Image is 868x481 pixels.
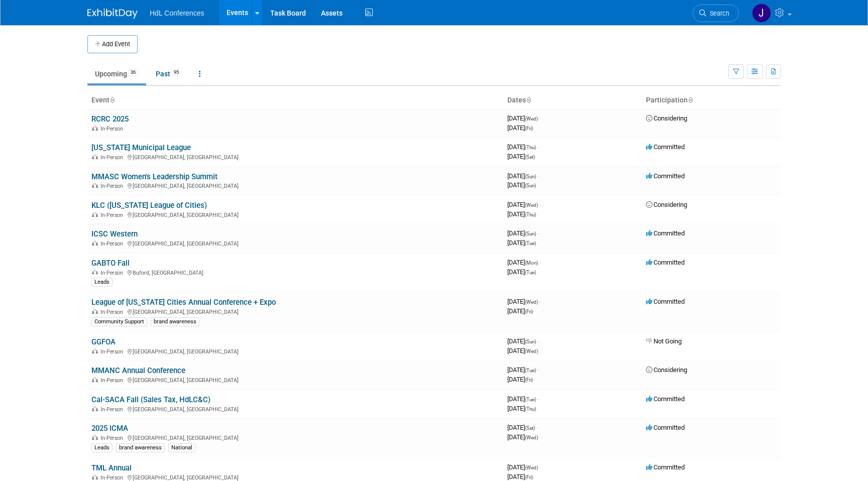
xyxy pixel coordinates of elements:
[526,96,531,104] a: Sort by Start Date
[91,366,185,375] a: MMANC Annual Conference
[507,463,541,471] span: [DATE]
[128,69,139,76] span: 36
[646,463,685,471] span: Committed
[100,406,126,413] span: In-Person
[525,260,538,266] span: (Mon)
[87,9,138,19] img: ExhibitDay
[92,270,98,275] img: In-Person Event
[525,116,538,122] span: (Wed)
[525,212,536,217] span: (Thu)
[92,183,98,188] img: In-Person Event
[100,474,126,481] span: In-Person
[525,270,536,275] span: (Tue)
[100,240,126,247] span: In-Person
[92,435,98,440] img: In-Person Event
[91,298,276,307] a: League of [US_STATE] Cities Annual Conference + Expo
[507,229,539,237] span: [DATE]
[91,443,113,452] div: Leads
[507,172,539,180] span: [DATE]
[646,366,687,374] span: Considering
[507,153,535,160] span: [DATE]
[91,143,191,152] a: [US_STATE] Municipal League
[507,114,541,122] span: [DATE]
[646,395,685,403] span: Committed
[507,433,538,441] span: [DATE]
[525,465,538,470] span: (Wed)
[537,337,539,345] span: -
[91,201,207,210] a: KLC ([US_STATE] League of Cities)
[688,96,693,104] a: Sort by Participation Type
[92,348,98,353] img: In-Person Event
[100,270,126,276] span: In-Person
[646,114,687,122] span: Considering
[91,424,128,433] a: 2025 ICMA
[92,154,98,159] img: In-Person Event
[537,229,539,237] span: -
[642,92,781,109] th: Participation
[507,201,541,208] span: [DATE]
[536,424,538,431] span: -
[151,317,199,326] div: brand awareness
[100,183,126,189] span: In-Person
[507,337,539,345] span: [DATE]
[525,397,536,402] span: (Tue)
[507,424,538,431] span: [DATE]
[507,347,538,354] span: [DATE]
[91,337,116,346] a: GGFOA
[91,433,499,441] div: [GEOGRAPHIC_DATA], [GEOGRAPHIC_DATA]
[507,210,536,218] span: [DATE]
[92,240,98,246] img: In-Person Event
[91,376,499,384] div: [GEOGRAPHIC_DATA], [GEOGRAPHIC_DATA]
[646,172,685,180] span: Committed
[537,172,539,180] span: -
[87,35,138,53] button: Add Event
[92,212,98,217] img: In-Person Event
[91,405,499,413] div: [GEOGRAPHIC_DATA], [GEOGRAPHIC_DATA]
[507,298,541,305] span: [DATE]
[91,172,218,181] a: MMASC Women's Leadership Summit
[507,181,536,189] span: [DATE]
[507,307,533,315] span: [DATE]
[507,366,539,374] span: [DATE]
[752,4,771,23] img: Johnny Nguyen
[92,474,98,479] img: In-Person Event
[537,395,539,403] span: -
[92,377,98,382] img: In-Person Event
[91,395,210,404] a: Cal-SACA Fall (Sales Tax, HdLC&C)
[693,5,739,22] a: Search
[171,69,182,76] span: 95
[525,474,533,480] span: (Fri)
[525,435,538,440] span: (Wed)
[539,114,541,122] span: -
[91,317,147,326] div: Community Support
[507,268,536,276] span: [DATE]
[537,143,539,151] span: -
[539,201,541,208] span: -
[91,463,132,472] a: TML Annual
[91,347,499,355] div: [GEOGRAPHIC_DATA], [GEOGRAPHIC_DATA]
[507,376,533,383] span: [DATE]
[507,473,533,480] span: [DATE]
[646,259,685,266] span: Committed
[525,377,533,383] span: (Fri)
[646,337,682,345] span: Not Going
[91,114,129,124] a: RCRC 2025
[110,96,115,104] a: Sort by Event Name
[525,145,536,150] span: (Thu)
[525,126,533,131] span: (Fri)
[525,174,536,179] span: (Sun)
[525,368,536,373] span: (Tue)
[525,348,538,354] span: (Wed)
[525,309,533,314] span: (Fri)
[525,231,536,236] span: (Sun)
[539,463,541,471] span: -
[100,212,126,218] span: In-Person
[100,377,126,384] span: In-Person
[646,143,685,151] span: Committed
[92,309,98,314] img: In-Person Event
[92,406,98,411] img: In-Person Event
[646,229,685,237] span: Committed
[116,443,165,452] div: brand awareness
[507,124,533,132] span: [DATE]
[87,64,146,83] a: Upcoming36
